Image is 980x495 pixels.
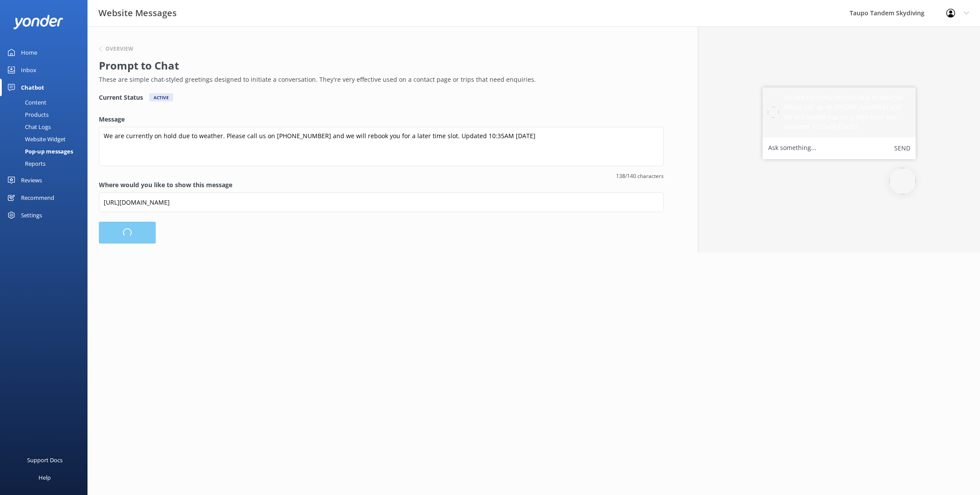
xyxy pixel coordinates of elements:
div: Products [5,108,49,121]
img: yonder-white-logo.png [13,15,63,29]
div: Help [38,469,51,486]
h6: Overview [105,46,133,52]
button: Send [894,143,910,154]
a: Reports [5,157,87,170]
button: Overview [99,46,133,52]
p: These are simple chat-styled greetings designed to initiate a conversation. They're very effectiv... [99,75,659,84]
div: Home [21,44,37,61]
div: Inbox [21,61,36,79]
a: Products [5,108,87,121]
h2: Prompt to Chat [99,57,659,74]
a: Content [5,96,87,108]
div: Recommend [21,189,54,206]
a: Website Widget [5,133,87,145]
div: Pop-up messages [5,145,73,157]
span: 138/140 characters [99,172,664,180]
label: Message [99,115,664,124]
label: Where would you like to show this message [99,180,664,190]
div: Chat Logs [5,121,51,133]
h4: Current Status [99,93,143,101]
div: Reports [5,157,45,170]
h5: We are currently on hold due to weather. Please call us on [PHONE_NUMBER] and we will rebook you ... [784,93,910,132]
div: Website Widget [5,133,66,145]
a: Chat Logs [5,121,87,133]
label: Ask something... [768,143,816,154]
h3: Website Messages [98,6,177,20]
textarea: We are currently on hold due to weather. Please call us on [PHONE_NUMBER] and we will rebook you ... [99,127,664,166]
a: Pop-up messages [5,145,87,157]
div: Chatbot [21,79,44,96]
div: Reviews [21,171,42,189]
div: Support Docs [27,451,63,469]
input: https://www.example.com/page [99,192,664,212]
div: Content [5,96,46,108]
div: Settings [21,206,42,224]
div: Active [149,93,173,101]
